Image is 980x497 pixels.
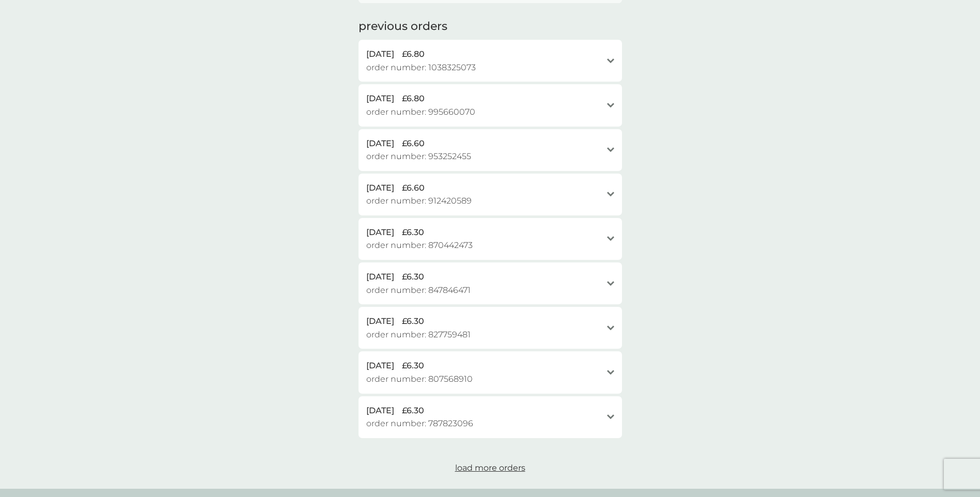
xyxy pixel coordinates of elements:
[402,226,424,239] span: £6.30
[366,194,472,208] span: order number: 912420589
[366,328,471,341] span: order number: 827759481
[366,92,394,105] span: [DATE]
[366,359,394,372] span: [DATE]
[402,359,424,372] span: £6.30
[366,181,394,195] span: [DATE]
[366,315,394,328] span: [DATE]
[402,404,424,417] span: £6.30
[366,270,394,284] span: [DATE]
[366,372,473,386] span: order number: 807568910
[402,92,425,105] span: £6.80
[366,417,473,430] span: order number: 787823096
[366,48,394,61] span: [DATE]
[413,461,568,475] button: load more orders
[366,137,394,150] span: [DATE]
[366,239,473,252] span: order number: 870442473
[455,463,525,473] span: load more orders
[402,48,425,61] span: £6.80
[366,284,471,297] span: order number: 847846471
[402,181,425,195] span: £6.60
[366,226,394,239] span: [DATE]
[402,137,425,150] span: £6.60
[366,150,471,163] span: order number: 953252455
[366,105,475,119] span: order number: 995660070
[366,404,394,417] span: [DATE]
[402,315,424,328] span: £6.30
[402,270,424,284] span: £6.30
[366,61,476,74] span: order number: 1038325073
[359,19,447,35] h2: previous orders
